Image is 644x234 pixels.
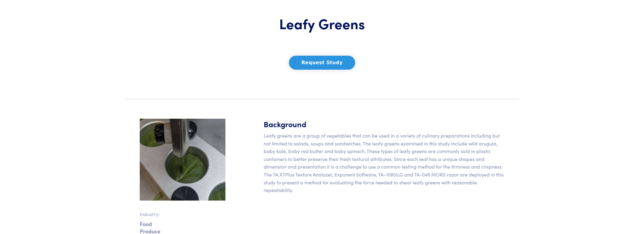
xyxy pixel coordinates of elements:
[140,210,225,218] p: Industry:
[140,223,225,225] p: Food
[264,132,504,194] p: Leafy greens are a group of vegetables that can be used in a variety of culinary preparations inc...
[233,15,411,32] h1: Leafy Greens
[289,56,355,70] button: Request Study
[140,230,225,232] p: Produce
[264,119,504,129] h5: Background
